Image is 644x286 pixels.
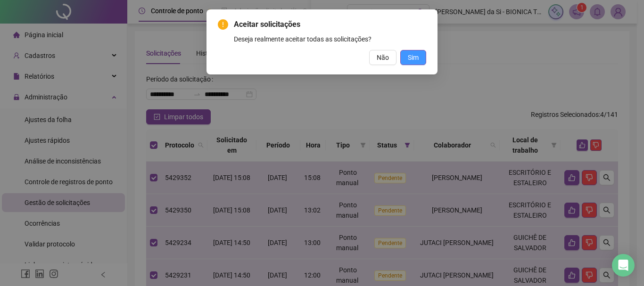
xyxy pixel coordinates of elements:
button: Não [369,50,396,65]
span: Não [377,52,389,63]
div: Deseja realmente aceitar todas as solicitações? [234,34,426,44]
button: Sim [400,50,426,65]
span: Aceitar solicitações [234,19,426,30]
div: Open Intercom Messenger [612,254,635,277]
span: exclamation-circle [218,19,228,30]
span: Sim [408,52,419,63]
